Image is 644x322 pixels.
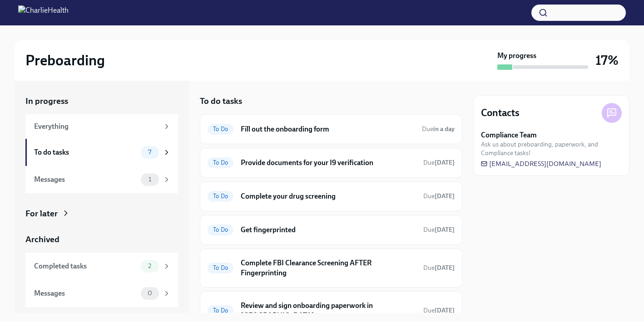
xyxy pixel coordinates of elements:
span: Due [423,192,455,200]
span: September 8th, 2025 06:00 [423,306,455,315]
span: To Do [208,307,233,314]
a: Archived [25,234,178,245]
span: Due [423,264,455,272]
a: To DoComplete FBI Clearance Screening AFTER FingerprintingDue[DATE] [208,256,455,280]
h3: 17% [595,52,619,68]
strong: [DATE] [435,264,455,272]
strong: [DATE] [435,192,455,200]
span: To Do [208,264,233,271]
strong: [DATE] [435,307,455,314]
span: September 8th, 2025 06:00 [423,263,455,272]
span: To Do [208,126,233,132]
h6: Review and sign onboarding paperwork in [GEOGRAPHIC_DATA] [241,301,416,321]
span: Due [423,159,455,166]
h6: Complete your drug screening [241,191,416,201]
div: Messages [34,288,137,298]
h6: Get fingerprinted [241,225,416,235]
a: In progress [25,95,178,107]
span: Due [423,226,455,234]
a: To DoGet fingerprintedDue[DATE] [208,223,455,237]
a: Completed tasks2 [25,253,178,280]
h5: To do tasks [200,95,242,107]
strong: My progress [497,51,536,61]
a: To do tasks7 [25,139,178,166]
span: September 5th, 2025 06:00 [423,158,455,167]
span: 1 [143,176,157,183]
strong: Compliance Team [481,130,537,140]
span: To Do [208,193,233,200]
div: Completed tasks [34,261,137,271]
span: 7 [143,149,157,156]
strong: [DATE] [435,226,455,234]
strong: in a day [433,125,455,133]
span: To Do [208,226,233,233]
a: To DoComplete your drug screeningDue[DATE] [208,189,455,204]
span: Ask us about preboarding, paperwork, and Compliance tasks! [481,140,622,157]
a: [EMAIL_ADDRESS][DOMAIN_NAME] [481,159,601,168]
h6: Complete FBI Clearance Screening AFTER Fingerprinting [241,258,416,278]
span: To Do [208,159,233,166]
h6: Provide documents for your I9 verification [241,158,416,168]
a: Everything [25,114,178,139]
a: For later [25,208,178,220]
strong: [DATE] [435,159,455,166]
div: Everything [34,122,159,132]
span: August 31st, 2025 06:00 [422,125,455,133]
div: For later [25,208,58,220]
div: To do tasks [34,147,137,157]
a: To DoProvide documents for your I9 verificationDue[DATE] [208,156,455,170]
h2: Preboarding [25,51,105,69]
h6: Fill out the onboarding form [241,124,415,134]
a: Messages0 [25,280,178,307]
span: 2 [143,263,157,269]
div: Messages [34,175,137,185]
h4: Contacts [481,106,520,120]
span: 0 [142,290,158,297]
span: Due [423,307,455,314]
span: September 5th, 2025 06:00 [423,192,455,200]
span: September 5th, 2025 06:00 [423,225,455,234]
a: Messages1 [25,166,178,193]
span: Due [422,125,455,133]
img: CharlieHealth [18,5,69,20]
a: To DoFill out the onboarding formDuein a day [208,122,455,137]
